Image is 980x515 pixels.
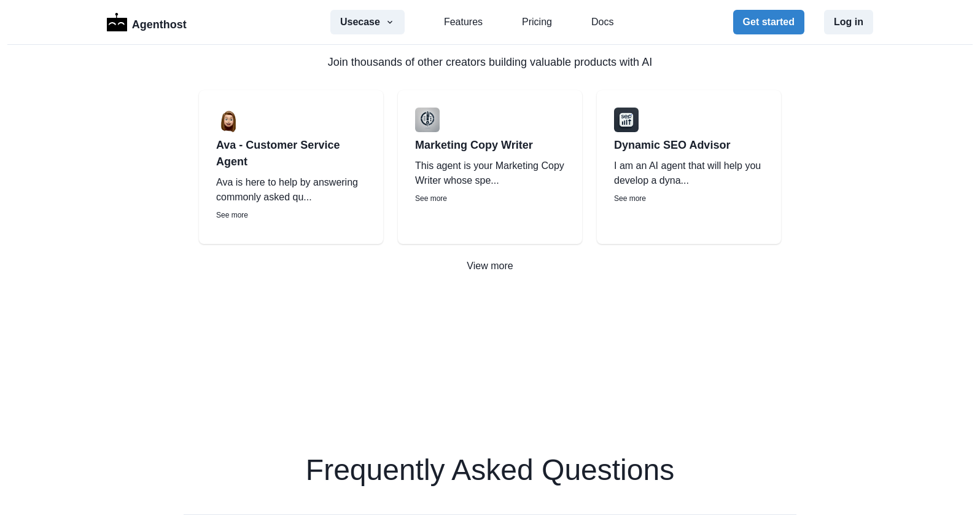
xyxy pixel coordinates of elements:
[614,159,764,188] p: I am an AI agent that will help you develop a dyna...
[107,13,127,31] img: Logo
[444,15,483,29] a: Features
[107,12,187,33] a: LogoAgenthost
[132,12,187,33] p: Agenthost
[330,10,405,34] button: Usecase
[216,210,366,221] p: See more
[216,175,366,205] p: Ava is here to help by answering commonly asked qu...
[614,193,764,204] p: See more
[824,10,873,34] button: Log in
[522,15,552,29] a: Pricing
[614,137,764,154] a: Dynamic SEO Advisor
[415,108,440,132] img: user%2F2%2Fdef768d2-bb31-48e1-a725-94a4e8c437fd
[107,455,873,485] h2: Frequently Asked Questions
[216,108,241,132] img: user%2F2%2Fb7ac5808-39ff-453c-8ce1-b371fabf5c1b
[733,10,804,34] button: Get started
[591,15,613,29] a: Docs
[415,137,565,154] a: Marketing Copy Writer
[216,137,366,170] a: Ava - Customer Service Agent
[415,193,565,204] p: See more
[614,108,639,132] img: user%2F2%2F2d242b93-aaa3-4cbd-aa9c-fc041cf1f639
[415,159,565,188] p: This agent is your Marketing Copy Writer whose spe...
[328,54,652,71] p: Join thousands of other creators building valuable products with AI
